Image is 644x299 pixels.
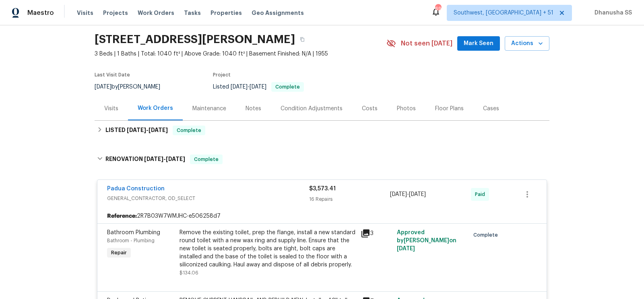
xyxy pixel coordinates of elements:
div: Costs [362,105,378,113]
span: Geo Assignments [252,9,304,17]
span: Bathroom - Plumbing [107,238,155,243]
span: [DATE] [127,127,146,133]
div: Condition Adjustments [281,105,343,113]
a: Padua Construction [107,186,165,192]
div: Cases [483,105,499,113]
span: Actions [511,39,543,49]
button: Copy Address [295,32,310,47]
span: Repair [108,249,130,257]
div: Work Orders [138,104,173,112]
span: Last Visit Date [95,72,130,77]
span: Southwest, [GEOGRAPHIC_DATA] + 51 [454,9,553,17]
button: Actions [505,36,549,51]
span: Complete [191,155,222,163]
span: Mark Seen [464,39,493,49]
span: GENERAL_CONTRACTOR, OD_SELECT [107,194,309,202]
span: [DATE] [397,246,415,252]
span: Bathroom Plumbing [107,230,160,235]
span: [DATE] [409,192,426,197]
h2: [STREET_ADDRESS][PERSON_NAME] [95,35,295,43]
span: [DATE] [250,84,266,90]
div: Maintenance [192,105,226,113]
div: Photos [397,105,416,113]
span: - [127,127,168,133]
div: 16 Repairs [309,195,390,203]
span: Complete [272,85,303,89]
span: [DATE] [231,84,248,90]
span: - [390,190,426,198]
div: by [PERSON_NAME] [95,82,170,92]
span: Tasks [184,10,201,16]
span: [DATE] [390,192,407,197]
span: Complete [173,126,204,134]
span: Paid [475,190,488,198]
span: [DATE] [144,156,163,162]
span: Visits [77,9,93,17]
h6: LISTED [105,126,168,135]
span: Listed [213,84,304,90]
div: Floor Plans [435,105,464,113]
span: Maestro [27,9,54,17]
span: Projects [103,9,128,17]
div: LISTED [DATE]-[DATE]Complete [95,121,549,140]
div: Notes [246,105,261,113]
span: Dhanusha SS [591,9,632,17]
span: Not seen [DATE] [401,39,452,47]
div: Visits [104,105,118,113]
span: - [144,156,185,162]
span: 3 Beds | 1 Baths | Total: 1040 ft² | Above Grade: 1040 ft² | Basement Finished: N/A | 1955 [95,50,386,58]
b: Reference: [107,212,137,220]
button: Mark Seen [457,36,500,51]
div: Remove the existing toilet, prep the flange, install a new standard round toilet with a new wax r... [180,229,356,269]
div: 3 [361,229,392,238]
span: Properties [211,9,242,17]
span: Work Orders [138,9,174,17]
span: [DATE] [166,156,185,162]
span: Project [213,72,231,77]
div: RENOVATION [DATE]-[DATE]Complete [95,146,549,172]
span: [DATE] [95,84,111,90]
span: Approved by [PERSON_NAME] on [397,230,456,252]
span: - [231,84,266,90]
span: [DATE] [149,127,168,133]
div: 690 [435,5,441,13]
span: $3,573.41 [309,186,336,192]
h6: RENOVATION [105,155,185,164]
span: $134.06 [180,270,198,275]
span: Complete [473,231,501,239]
div: 2R7B03W7WMJHC-e506258d7 [97,209,547,223]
